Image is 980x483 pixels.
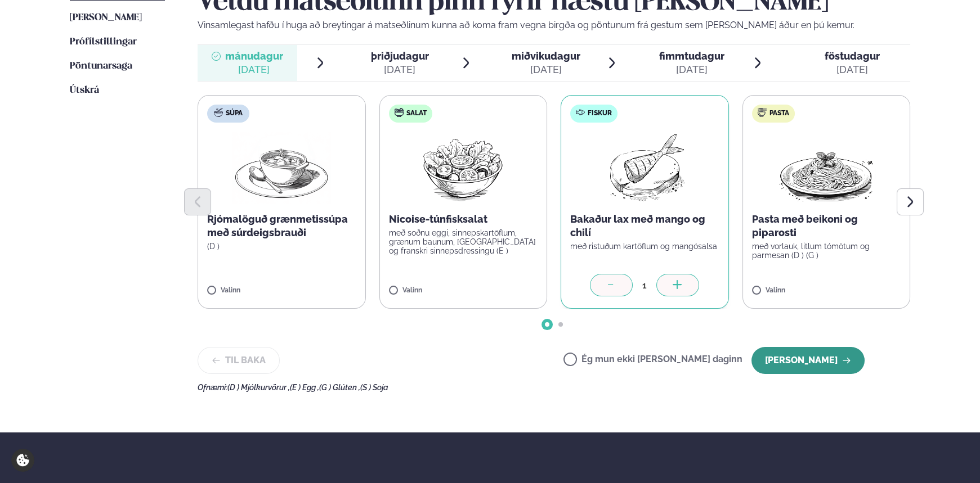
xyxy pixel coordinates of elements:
span: mánudagur [225,50,283,62]
p: Nicoise-túnfisksalat [389,213,538,226]
img: Soup.png [232,132,331,204]
span: (S ) Soja [360,383,388,392]
a: Pöntunarsaga [70,60,132,73]
p: Bakaður lax með mango og chilí [570,213,719,240]
div: 1 [633,279,656,292]
img: Spagetti.png [777,132,876,204]
img: Fish.png [595,132,695,204]
button: [PERSON_NAME] [751,347,865,374]
p: með vorlauk, litlum tómötum og parmesan (D ) (G ) [752,242,901,260]
p: Rjómalöguð grænmetissúpa með súrdeigsbrauði [207,213,356,240]
p: Vinsamlegast hafðu í huga að breytingar á matseðlinum kunna að koma fram vegna birgða og pöntunum... [198,19,910,32]
span: þriðjudagur [371,50,429,62]
span: Útskrá [70,85,99,95]
span: [PERSON_NAME] [70,13,142,22]
button: Til baka [198,347,280,374]
div: [DATE] [511,63,580,76]
div: [DATE] [659,63,724,76]
img: salad.svg [395,108,404,117]
span: (G ) Glúten , [319,383,360,392]
p: með soðnu eggi, sinnepskartöflum, grænum baunum, [GEOGRAPHIC_DATA] og franskri sinnepsdressingu (E ) [389,228,538,255]
span: miðvikudagur [511,50,580,62]
span: (D ) Mjólkurvörur , [227,383,290,392]
img: pasta.svg [758,108,767,117]
span: Pöntunarsaga [70,61,132,71]
span: (E ) Egg , [290,383,319,392]
span: Go to slide 1 [545,322,549,327]
button: Next slide [897,188,924,215]
img: Salad.png [413,132,513,204]
span: Pasta [769,109,789,118]
span: Prófílstillingar [70,37,137,47]
a: Prófílstillingar [70,35,137,49]
a: Útskrá [70,84,99,97]
button: Previous slide [184,188,211,215]
span: Fiskur [588,109,612,118]
div: [DATE] [825,63,880,76]
p: Pasta með beikoni og piparosti [752,213,901,240]
div: [DATE] [371,63,429,76]
span: Go to slide 2 [558,322,563,327]
p: með ristuðum kartöflum og mangósalsa [570,242,719,251]
span: Salat [406,109,427,118]
span: Súpa [226,109,243,118]
div: [DATE] [225,63,283,76]
span: föstudagur [825,50,880,62]
img: fish.svg [576,108,585,117]
div: Ofnæmi: [198,383,910,392]
a: Cookie settings [11,449,34,472]
img: soup.svg [214,108,223,117]
span: fimmtudagur [659,50,724,62]
a: [PERSON_NAME] [70,11,142,25]
p: (D ) [207,242,356,251]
